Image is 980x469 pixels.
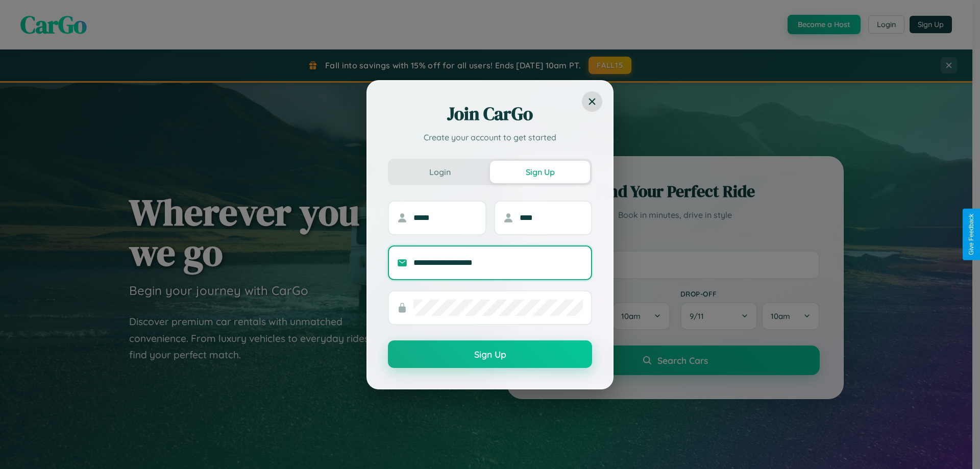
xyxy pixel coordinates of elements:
button: Sign Up [490,161,590,183]
button: Login [390,161,490,183]
h2: Join CarGo [388,102,592,126]
button: Sign Up [388,340,592,368]
p: Create your account to get started [388,131,592,143]
div: Give Feedback [968,214,975,255]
